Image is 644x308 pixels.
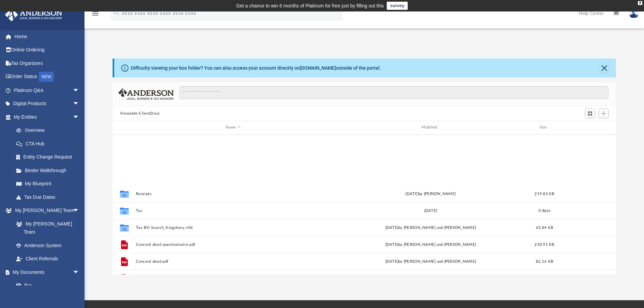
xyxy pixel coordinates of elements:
a: Anderson System [9,239,86,252]
a: menu [91,13,99,18]
button: Concord deed.pdf [136,259,330,264]
a: Tax Due Dates [9,190,90,204]
span: 219.82 KB [534,192,554,195]
i: menu [91,9,99,18]
span: arrow_drop_down [73,204,86,218]
button: Concord deed questionnaire.pdf [136,242,330,247]
a: Binder Walkthrough [9,164,90,177]
span: arrow_drop_down [73,84,86,97]
div: id [116,124,133,131]
div: [DATE] by [PERSON_NAME] and [PERSON_NAME] [333,258,528,264]
button: Tax [136,209,330,213]
span: 0 Byte [539,209,550,212]
div: [DATE] by [PERSON_NAME] and [PERSON_NAME] [333,224,528,231]
a: Entity Change Request [9,150,90,164]
span: arrow_drop_down [73,110,86,124]
div: NEW [39,72,54,82]
span: 63.84 KB [536,226,553,229]
button: Tax Bill Search_Kingsbury.rtfd [136,226,330,230]
a: CTA Hub [9,137,90,150]
a: Overview [9,124,90,137]
a: My Documentsarrow_drop_down [5,265,86,279]
div: Size [531,124,558,131]
img: Anderson Advisors Platinum Portal [3,8,64,21]
a: Home [5,30,90,43]
div: [DATE] by [PERSON_NAME] [333,191,528,197]
div: id [561,124,608,131]
a: Tax Organizers [5,56,90,70]
div: Modified [333,124,528,131]
div: Name [135,124,330,131]
div: Difficulty viewing your box folder? You can also access your account directly on outside of the p... [131,65,381,72]
a: Box [9,279,83,292]
a: [DOMAIN_NAME] [300,65,336,71]
div: [DATE] by [PERSON_NAME] and [PERSON_NAME] [333,241,528,247]
span: arrow_drop_down [73,97,86,111]
a: Online Ordering [5,43,90,57]
input: Search files and folders [180,86,609,99]
div: close [638,1,642,5]
span: 82.16 KB [536,259,553,263]
a: Client Referrals [9,252,86,266]
a: My Entitiesarrow_drop_down [5,110,90,124]
span: 250.91 KB [534,242,554,246]
button: Viewable-ClientDocs [120,111,160,117]
a: Digital Productsarrow_drop_down [5,97,90,111]
a: Order StatusNEW [5,70,90,84]
button: Switch to Grid View [585,109,595,118]
button: Close [599,63,609,73]
button: Receipts [136,192,330,196]
a: My [PERSON_NAME] Teamarrow_drop_down [5,204,86,217]
a: My Blueprint [9,177,86,191]
a: Platinum Q&Aarrow_drop_down [5,84,90,97]
span: arrow_drop_down [73,265,86,279]
div: [DATE] [333,208,528,214]
img: User Pic [629,8,639,18]
button: Add [599,109,609,118]
i: search [113,9,120,17]
div: grid [113,135,616,275]
a: My [PERSON_NAME] Team [9,217,83,239]
div: Get a chance to win 6 months of Platinum for free just by filling out this [236,2,384,10]
a: survey [387,2,408,10]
